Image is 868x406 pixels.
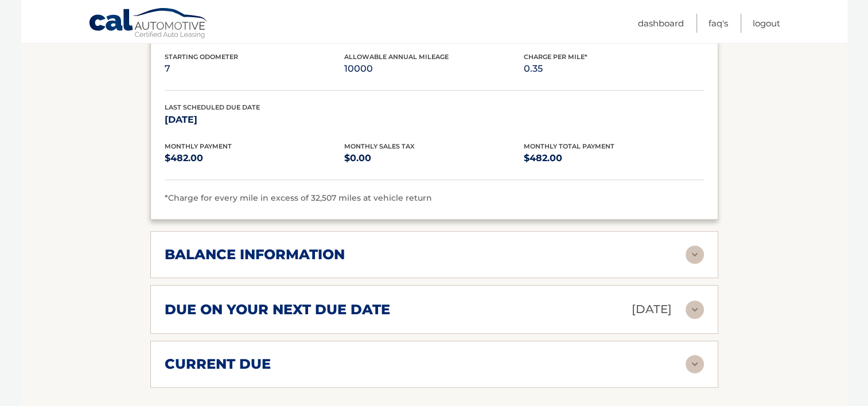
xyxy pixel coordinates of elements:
a: FAQ's [709,14,728,33]
span: Monthly Payment [165,142,232,150]
span: Last Scheduled Due Date [165,103,260,111]
span: *Charge for every mile in excess of 32,507 miles at vehicle return [165,193,432,203]
p: $0.00 [344,150,524,166]
img: accordion-rest.svg [686,245,704,264]
h2: balance information [165,246,345,263]
span: Charge Per Mile* [524,53,587,61]
a: Cal Automotive [88,7,209,41]
h2: current due [165,356,271,373]
a: Logout [753,14,780,33]
p: $482.00 [165,150,344,166]
p: [DATE] [165,112,344,128]
p: 7 [165,61,344,77]
span: Allowable Annual Mileage [344,53,449,61]
p: $482.00 [524,150,703,166]
span: Monthly Total Payment [524,142,614,150]
img: accordion-rest.svg [686,355,704,373]
p: 10000 [344,61,524,77]
span: Monthly Sales Tax [344,142,415,150]
a: Dashboard [638,14,684,33]
p: 0.35 [524,61,703,77]
p: [DATE] [632,299,672,319]
img: accordion-rest.svg [686,300,704,319]
h2: due on your next due date [165,301,390,318]
span: Starting Odometer [165,53,238,61]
